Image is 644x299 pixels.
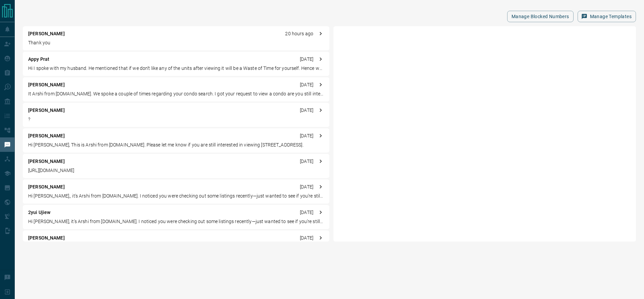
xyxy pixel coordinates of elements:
p: [PERSON_NAME] [28,132,65,139]
p: [DATE] [300,209,313,216]
p: Thank you [28,39,324,46]
p: [PERSON_NAME] [28,107,65,114]
p: 2yui Ujiew [28,209,50,216]
button: Manage Templates [578,11,636,22]
p: [DATE] [300,132,313,139]
p: ? [28,116,324,123]
p: Hi [PERSON_NAME], it’s Arshi from [DOMAIN_NAME]. I noticed you were checking out some listings re... [28,218,324,225]
p: [DATE] [300,158,313,165]
p: [URL][DOMAIN_NAME] [28,167,324,174]
p: It Arshi from [DOMAIN_NAME]. We spoke a couple of times regarding your condo search. I got your r... [28,90,324,97]
p: [DATE] [300,56,313,63]
p: [DATE] [300,234,313,242]
p: Hi I spoke with my husband. He mentioned that if we don't like any of the units after viewing it ... [28,65,324,72]
p: [PERSON_NAME] [28,234,65,242]
p: [DATE] [300,107,313,114]
p: [DATE] [300,81,313,88]
p: [PERSON_NAME] [28,30,65,37]
p: [PERSON_NAME] [28,183,65,190]
p: Hi [PERSON_NAME], This is Arshi from [DOMAIN_NAME]. Please let me know if you are still intereste... [28,141,324,148]
p: 20 hours ago [285,30,313,37]
p: [PERSON_NAME] [28,81,65,88]
p: [DATE] [300,183,313,190]
button: Manage Blocked Numbers [507,11,574,22]
p: Hi [PERSON_NAME],, it’s Arshi from [DOMAIN_NAME]. I noticed you were checking out some listings r... [28,193,324,200]
p: Appy Prat [28,56,49,63]
p: [PERSON_NAME] [28,158,65,165]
